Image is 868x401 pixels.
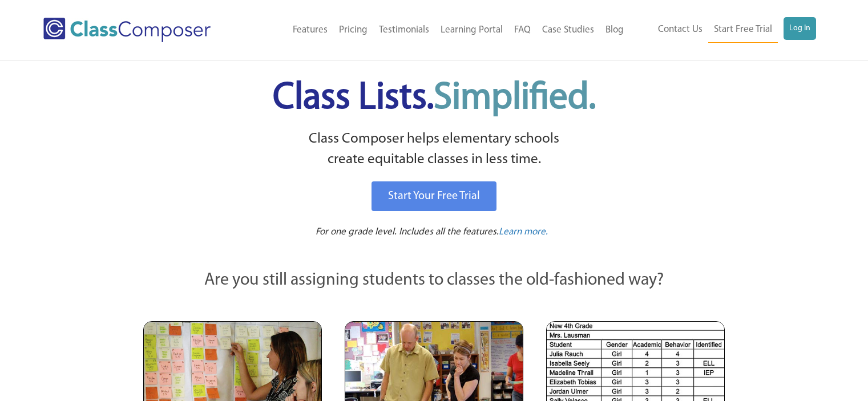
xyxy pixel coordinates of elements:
a: Features [287,18,333,43]
a: FAQ [508,18,536,43]
a: Blog [600,18,629,43]
nav: Header Menu [629,17,816,43]
span: Start Your Free Trial [388,191,480,202]
span: For one grade level. Includes all the features. [316,227,499,237]
a: Start Free Trial [708,17,778,43]
img: Class Composer [43,18,211,42]
a: Contact Us [652,17,708,42]
span: Learn more. [499,227,548,237]
a: Learning Portal [435,18,508,43]
p: Class Composer helps elementary schools create equitable classes in less time. [142,129,727,171]
nav: Header Menu [247,18,629,43]
a: Start Your Free Trial [372,181,496,211]
p: Are you still assigning students to classes the old-fashioned way? [143,268,725,293]
a: Learn more. [499,225,548,240]
a: Pricing [333,18,373,43]
span: Class Lists. [273,80,596,117]
a: Case Studies [536,18,600,43]
span: Simplified. [434,80,596,117]
a: Testimonials [373,18,435,43]
a: Log In [784,17,816,40]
